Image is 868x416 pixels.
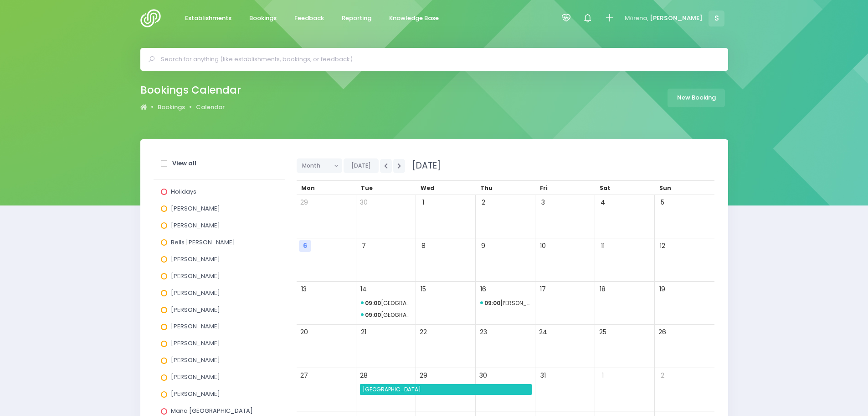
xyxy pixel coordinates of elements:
[596,196,609,209] span: 4
[596,283,609,295] span: 18
[477,369,489,382] span: 30
[480,298,531,309] span: Ward School
[171,373,220,381] span: [PERSON_NAME]
[596,326,609,338] span: 25
[596,240,609,252] span: 11
[298,326,310,338] span: 20
[302,159,330,173] span: Month
[140,84,241,96] h2: Bookings Calendar
[477,240,489,252] span: 9
[477,196,489,209] span: 2
[477,326,489,338] span: 23
[297,158,343,173] button: Month
[287,10,332,27] a: Feedback
[171,204,220,213] span: [PERSON_NAME]
[242,10,284,27] a: Bookings
[389,14,439,23] span: Knowledge Base
[417,369,430,382] span: 29
[249,14,277,23] span: Bookings
[537,326,549,338] span: 24
[298,283,310,295] span: 13
[301,184,315,192] span: Mon
[417,196,430,209] span: 1
[196,103,225,112] a: Calendar
[178,10,239,27] a: Establishments
[171,255,220,263] span: [PERSON_NAME]
[650,14,703,23] span: [PERSON_NAME]
[656,196,668,209] span: 5
[668,89,725,107] a: New Booking
[342,14,371,23] span: Reporting
[537,369,549,382] span: 31
[334,10,379,27] a: Reporting
[298,196,310,209] span: 29
[171,305,220,314] span: [PERSON_NAME]
[417,326,430,338] span: 22
[171,187,196,196] span: Holidays
[537,283,549,295] span: 17
[365,299,381,307] strong: 09:00
[358,369,370,382] span: 28
[171,289,220,297] span: [PERSON_NAME]
[158,103,185,112] a: Bookings
[361,384,532,395] span: Fairhall School
[659,184,671,192] span: Sun
[365,311,381,319] strong: 09:00
[171,390,220,398] span: [PERSON_NAME]
[171,238,235,247] span: Bells [PERSON_NAME]
[185,14,231,23] span: Establishments
[656,326,668,338] span: 26
[600,184,610,192] span: Sat
[656,240,668,252] span: 12
[358,240,370,252] span: 7
[417,240,430,252] span: 8
[596,369,609,382] span: 1
[709,11,724,26] span: S
[406,159,441,172] span: [DATE]
[361,310,411,321] span: Seddon School
[140,9,166,27] img: Logo
[171,339,220,348] span: [PERSON_NAME]
[171,322,220,331] span: [PERSON_NAME]
[421,184,434,192] span: Wed
[540,184,548,192] span: Fri
[480,184,493,192] span: Thu
[477,283,489,295] span: 16
[171,406,253,415] span: Mana [GEOGRAPHIC_DATA]
[361,184,373,192] span: Tue
[625,14,648,23] span: Mōrena,
[537,196,549,209] span: 3
[537,240,549,252] span: 10
[358,196,370,209] span: 30
[171,221,220,230] span: [PERSON_NAME]
[298,369,310,382] span: 27
[382,10,447,27] a: Knowledge Base
[344,158,379,173] button: [DATE]
[172,159,196,168] strong: View all
[171,356,220,364] span: [PERSON_NAME]
[656,283,668,295] span: 19
[656,369,668,382] span: 2
[171,272,220,280] span: [PERSON_NAME]
[358,326,370,338] span: 21
[484,299,500,307] strong: 09:00
[161,53,715,66] input: Search for anything (like establishments, bookings, or feedback)
[417,283,430,295] span: 15
[299,240,311,252] span: 6
[294,14,324,23] span: Feedback
[361,298,411,309] span: Seddon School
[358,283,370,295] span: 14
